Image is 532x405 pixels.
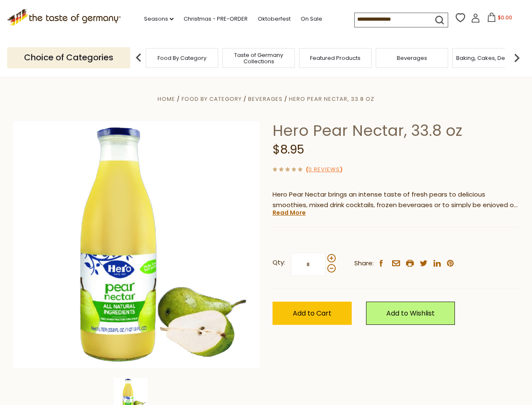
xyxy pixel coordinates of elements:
[144,14,174,24] a: Seasons
[182,95,242,103] a: Food By Category
[289,95,374,103] a: Hero Pear Nectar, 33.8 oz
[225,52,292,65] a: Taste of Germany Collections
[273,141,304,158] span: $8.95
[482,13,518,25] button: $0.00
[354,258,374,269] span: Share:
[158,95,175,103] a: Home
[184,14,248,24] a: Christmas - PRE-ORDER
[273,121,519,140] h1: Hero Pear Nectar, 33.8 oz
[366,302,455,325] a: Add to Wishlist
[13,121,260,368] img: Hero Pear Nectar, 33.8 oz
[273,302,352,325] button: Add to Cart
[273,257,285,268] strong: Qty:
[306,165,342,173] span: ( )
[301,14,322,24] a: On Sale
[291,253,326,276] input: Qty:
[258,14,291,24] a: Oktoberfest
[508,49,525,66] img: next arrow
[308,165,340,174] a: 0 Reviews
[273,208,306,217] a: Read More
[273,189,519,211] p: Hero Pear Nectar brings an intense taste of fresh pears to delicious smoothies, mixed drink cockt...
[248,95,283,103] a: Beverages
[293,308,331,318] span: Add to Cart
[130,49,147,66] img: previous arrow
[7,47,130,68] p: Choice of Categories
[397,55,427,61] a: Beverages
[310,55,361,61] a: Featured Products
[456,55,521,61] a: Baking, Cakes, Desserts
[158,55,206,61] a: Food By Category
[498,14,512,21] span: $0.00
